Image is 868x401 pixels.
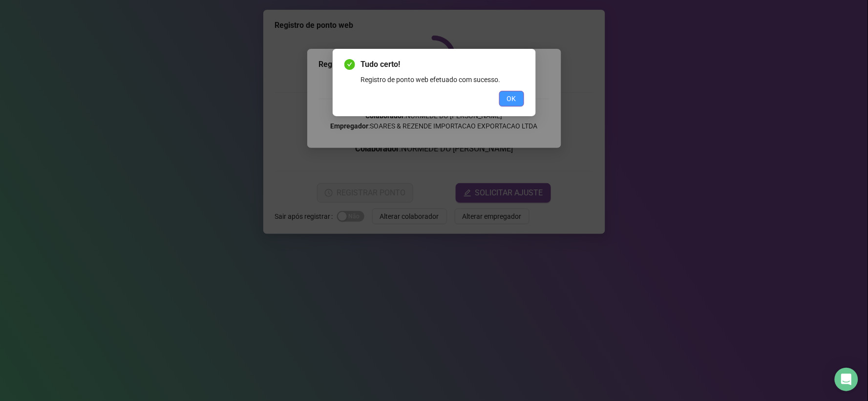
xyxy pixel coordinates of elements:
[835,368,858,391] div: Open Intercom Messenger
[344,59,355,70] span: check-circle
[507,93,516,104] span: OK
[361,74,524,85] div: Registro de ponto web efetuado com sucesso.
[499,91,524,106] button: OK
[361,59,524,70] span: Tudo certo!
